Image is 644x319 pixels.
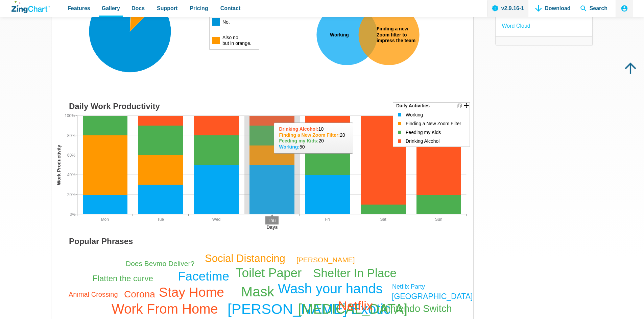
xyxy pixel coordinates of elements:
[502,21,530,30] a: Word Cloud
[102,4,120,13] span: Gallery
[132,4,145,13] span: Docs
[190,4,208,13] span: Pricing
[157,4,177,13] span: Support
[220,4,241,13] span: Contact
[68,4,90,13] span: Features
[11,1,50,13] a: ZingChart Logo. Click to return to the homepage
